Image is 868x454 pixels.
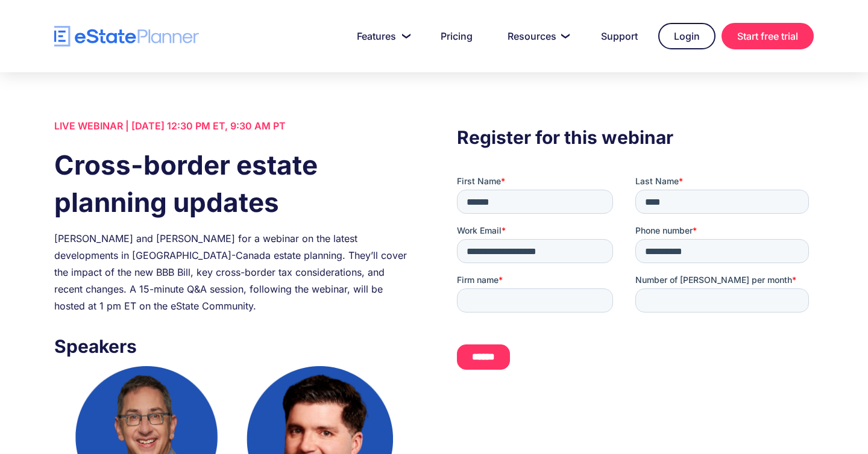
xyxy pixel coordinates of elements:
[722,23,814,49] a: Start free trial
[587,24,652,48] a: Support
[457,123,814,151] h3: Register for this webinar
[493,24,580,48] a: Resources
[342,24,420,48] a: Features
[54,146,411,221] h1: Cross-border estate planning updates
[54,26,199,47] a: home
[658,23,715,49] a: Login
[457,175,814,380] iframe: To enrich screen reader interactions, please activate Accessibility in Grammarly extension settings
[54,332,411,360] h3: Speakers
[54,230,411,314] div: [PERSON_NAME] and [PERSON_NAME] for a webinar on the latest developments in [GEOGRAPHIC_DATA]-Can...
[54,117,411,134] div: LIVE WEBINAR | [DATE] 12:30 PM ET, 9:30 AM PT
[426,24,487,48] a: Pricing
